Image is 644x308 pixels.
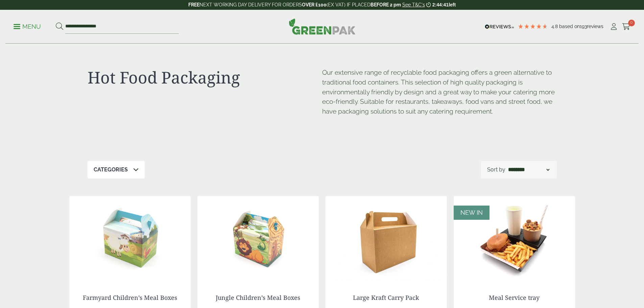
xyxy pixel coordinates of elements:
[197,196,319,281] img: Jungle Childrens Meal Box v2
[326,196,447,281] img: IMG_5979 (Large)
[188,2,199,7] strong: FREE
[322,68,557,116] p: Our extensive range of recyclable food packaging offers a green alternative to traditional food c...
[402,2,425,7] a: See T&C's
[610,23,618,30] i: My Account
[14,23,41,29] a: Menu
[485,24,514,29] img: REVIEWS.io
[432,2,449,7] span: 2:44:41
[14,23,41,31] p: Menu
[322,122,323,123] p: [URL][DOMAIN_NAME]
[551,24,559,29] span: 4.8
[289,18,356,34] img: GreenPak Supplies
[460,209,483,216] span: NEW IN
[302,2,327,7] strong: OVER £100
[628,20,635,26] span: 0
[587,24,603,29] span: reviews
[454,196,575,281] img: 5430083A Dual Purpose Festival meal Tray with food contents
[69,196,191,281] img: Farmyard Childrens Meal Box
[489,293,540,302] a: Meal Service tray
[353,293,419,302] a: Large Kraft Carry Pack
[94,166,128,174] p: Categories
[507,166,551,174] select: Shop order
[622,23,630,30] i: Cart
[559,24,580,29] span: Based on
[580,24,587,29] span: 193
[371,2,401,7] strong: BEFORE 2 pm
[88,68,322,87] h1: Hot Food Packaging
[518,23,548,29] div: 4.8 Stars
[83,293,177,302] a: Farmyard Children’s Meal Boxes
[622,22,630,32] a: 0
[216,293,300,302] a: Jungle Children’s Meal Boxes
[449,2,456,7] span: left
[487,166,505,174] p: Sort by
